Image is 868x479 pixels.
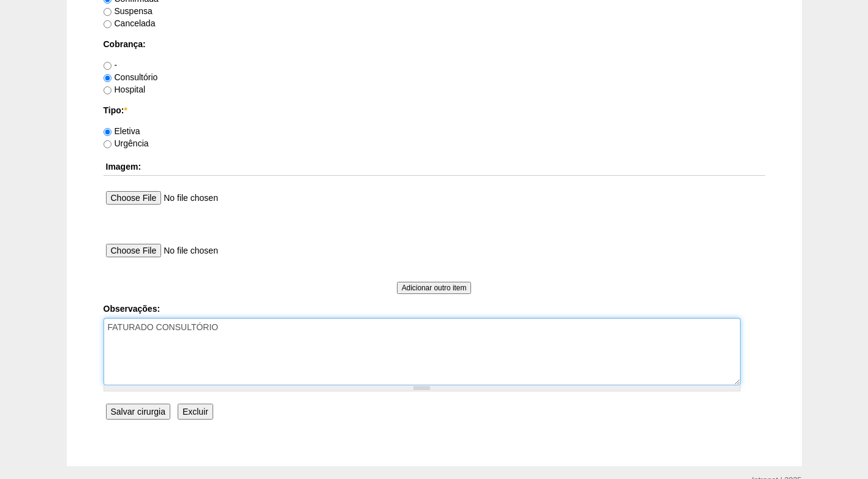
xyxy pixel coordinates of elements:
input: Eletiva [104,128,111,136]
input: Consultório [104,74,111,82]
input: Hospital [104,86,111,94]
input: Adicionar outro item [397,282,472,294]
label: Cancelada [104,18,156,28]
input: - [104,62,111,70]
input: Excluir [178,404,213,420]
label: Suspensa [104,6,153,16]
span: Este campo é obrigatório. [124,105,127,115]
input: Cancelada [104,20,111,28]
label: - [104,60,118,70]
input: Urgência [104,140,111,148]
label: Observações: [104,303,765,315]
label: Cobrança: [104,38,765,50]
input: Salvar cirurgia [106,404,170,420]
label: Consultório [104,72,158,82]
label: Hospital [104,85,146,94]
th: Imagem: [104,158,765,176]
label: Urgência [104,138,149,148]
label: Tipo: [104,104,765,116]
label: Eletiva [104,126,140,136]
input: Suspensa [104,8,111,16]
